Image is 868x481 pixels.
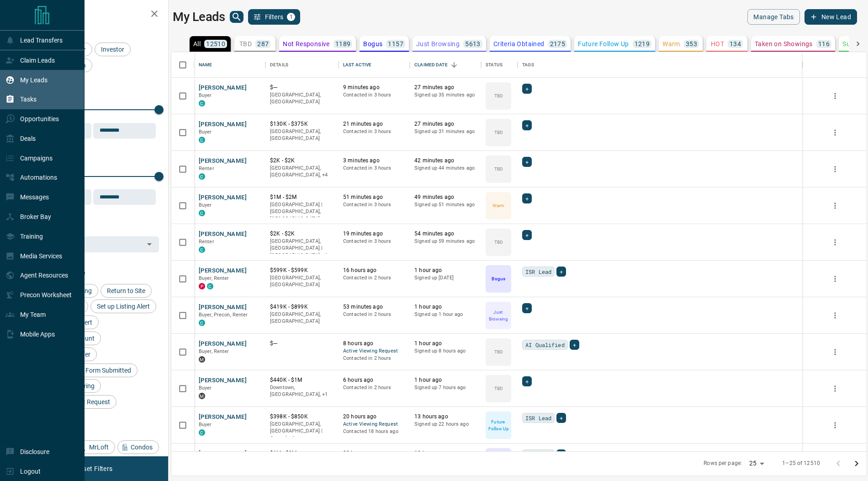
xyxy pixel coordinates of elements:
button: more [828,235,842,249]
p: 1–25 of 12510 [782,460,820,467]
p: Toronto [270,421,334,442]
div: Last Active [339,52,410,78]
button: [PERSON_NAME] [199,120,247,129]
p: $419K - $899K [270,303,334,311]
button: [PERSON_NAME] [199,157,247,166]
span: + [525,157,529,166]
p: 1157 [388,41,403,47]
p: 19 minutes ago [343,230,405,238]
p: All [193,41,201,47]
button: more [828,345,842,359]
p: 6 hours ago [343,376,405,384]
p: 1 hour ago [414,267,476,274]
span: Buyer, Renter [199,275,229,281]
p: Warm [662,41,680,47]
div: + [522,193,532,203]
p: 353 [686,41,697,47]
span: Buyer, Precon, Renter [199,312,248,318]
p: Contacted in 2 hours [343,311,405,318]
p: Contacted in 3 hours [343,91,405,99]
span: ISR Lead [525,267,551,276]
p: Signed up 7 hours ago [414,384,476,391]
p: TBD [494,348,503,355]
p: Contacted in 2 hours [343,384,405,391]
span: Renter [199,239,214,245]
button: [PERSON_NAME] [199,193,247,202]
button: [PERSON_NAME] [199,267,247,275]
p: 49 minutes ago [414,193,476,201]
p: [GEOGRAPHIC_DATA], [GEOGRAPHIC_DATA] [270,274,334,289]
p: Criteria Obtained [493,41,545,47]
div: condos.ca [199,137,205,143]
p: Contacted in 3 hours [343,201,405,208]
p: $130K - $375K [270,120,334,128]
p: 51 minutes ago [343,193,405,201]
p: Contacted in 2 hours [343,355,405,362]
div: condos.ca [207,283,213,289]
div: + [522,157,532,167]
p: Signed up 59 minutes ago [414,238,476,245]
div: condos.ca [199,320,205,326]
span: 1 [288,14,294,20]
p: Signed up 35 minutes ago [414,91,476,99]
button: more [828,418,842,432]
p: 116 [818,41,830,47]
div: Details [265,52,339,78]
div: Last Active [343,52,371,78]
p: $2K - $2K [270,157,334,165]
span: AI Qualified [525,340,565,349]
p: Toronto [270,384,334,398]
span: + [573,340,576,349]
div: Name [199,52,212,78]
h1: My Leads [173,10,225,24]
div: + [556,413,566,423]
p: 1219 [635,41,650,47]
p: $--- [270,340,334,347]
p: $440K - $1M [270,376,334,384]
p: TBD [494,385,503,392]
p: [GEOGRAPHIC_DATA], [GEOGRAPHIC_DATA] [270,311,334,325]
span: Buyer [199,92,212,98]
button: more [828,126,842,139]
button: [PERSON_NAME] [199,230,247,239]
div: MrLoft [76,440,115,454]
p: 3 minutes ago [343,157,405,165]
p: 8 hours ago [343,340,405,347]
span: ISR Lead [525,413,551,422]
div: + [522,303,532,313]
p: 16 hours ago [343,267,405,274]
p: Future Follow Up [487,418,510,432]
span: Active Viewing Request [343,421,405,428]
span: Renter [199,166,214,171]
div: condos.ca [199,429,205,436]
p: 134 [730,41,741,47]
button: [PERSON_NAME] [199,303,247,312]
p: North York, West End, Midtown | Central, Toronto [270,165,334,179]
div: + [522,84,532,94]
span: + [525,84,529,93]
span: Condos [127,444,156,451]
p: Signed up [DATE] [414,274,476,282]
p: 13 hours ago [414,449,476,457]
span: + [525,194,529,203]
p: 21 minutes ago [343,120,405,128]
p: 1 hour ago [414,303,476,311]
p: Future Follow Up [578,41,629,47]
button: [PERSON_NAME] [199,376,247,385]
button: more [828,309,842,322]
p: 1 hour ago [414,376,476,384]
button: [PERSON_NAME] [199,413,247,422]
p: Just Browsing [487,309,510,322]
button: more [828,199,842,213]
span: + [560,413,563,422]
div: Name [194,52,265,78]
p: 27 minutes ago [414,120,476,128]
button: more [828,382,842,395]
p: Toronto [270,238,334,259]
div: + [570,340,579,350]
span: + [525,377,529,386]
p: Contacted in 3 hours [343,128,405,135]
p: Just Browsing [416,41,460,47]
button: Reset Filters [69,461,118,476]
div: Claimed Date [410,52,481,78]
